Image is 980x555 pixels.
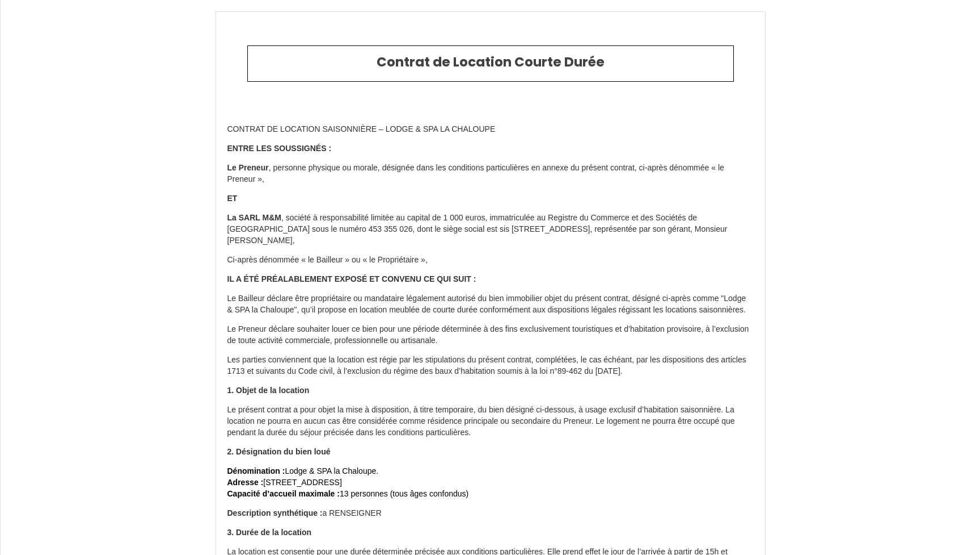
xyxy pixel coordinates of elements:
strong: 1. Objet de la location [227,386,310,395]
p: Le Bailleur déclare être propriétaire ou mandataire légalement autorisé du bien immobilier objet ... [227,293,754,316]
strong: IL A ÉTÉ PRÉALABLEMENT EXPOSÉ ET CONVENU CE QUI SUIT : [227,274,476,283]
p: Le Preneur déclare souhaiter louer ce bien pour une période déterminée à des fins exclusivement t... [227,324,754,347]
strong: Dénomination : [227,466,285,475]
li: [STREET_ADDRESS] [227,477,754,489]
p: Ci-après dénommée « le Bailleur » ou « le Propriétaire », [227,254,754,266]
strong: 3. Durée de la location [227,528,312,537]
strong: Capacité d’accueil maximale : [227,489,340,498]
strong: ENTRE LES SOUSSIGNÉS : [227,144,332,153]
li: Lodge & SPA la Chaloupe. [227,466,754,477]
p: a RENSEIGNER [227,508,754,519]
p: , société à responsabilité limitée au capital de 1 000 euros, immatriculée au Registre du Commerc... [227,212,754,247]
strong: ET [227,194,238,203]
p: Les parties conviennent que la location est régie par les stipulations du présent contrat, complé... [227,354,754,377]
strong: La SARL M&M [227,213,281,222]
strong: 2. Désignation du bien loué [227,447,331,456]
strong: Adresse : [227,478,264,487]
p: CONTRAT DE LOCATION SAISONNIÈRE – LODGE & SPA LA CHALOUPE [227,124,754,135]
p: Le présent contrat a pour objet la mise à disposition, à titre temporaire, du bien désigné ci-des... [227,404,754,439]
p: , personne physique ou morale, désignée dans les conditions particulières en annexe du présent co... [227,162,754,185]
h2: Contrat de Location Courte Durée [256,55,725,70]
ul: 13 personnes (tous âges confondus) [227,466,754,500]
strong: Description synthétique : [227,508,323,518]
strong: Le Preneur [227,163,269,172]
